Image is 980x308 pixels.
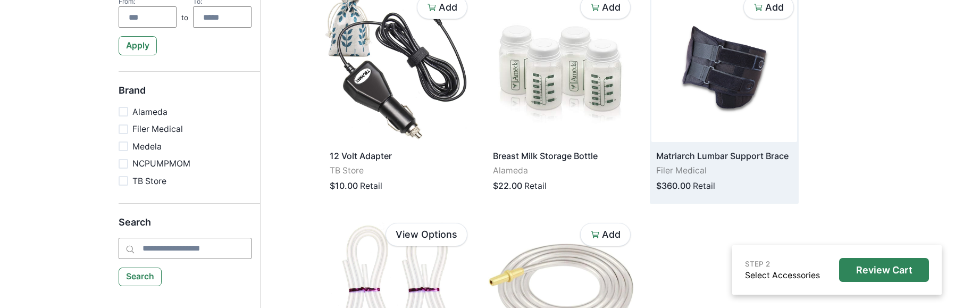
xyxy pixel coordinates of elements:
[330,164,466,177] p: TB Store
[656,179,691,192] p: $360.00
[386,223,467,247] a: View Options
[132,140,162,153] p: Medela
[132,157,190,170] p: NCPUMPMOM
[439,2,457,13] p: Add
[330,179,358,192] p: $10.00
[493,164,629,177] p: Alameda
[132,106,167,119] p: Alameda
[119,217,252,238] h5: Search
[493,149,629,162] p: Breast Milk Storage Bottle
[656,164,792,177] p: Filer Medical
[330,149,466,162] p: 12 Volt Adapter
[765,2,784,13] p: Add
[132,175,166,188] p: TB Store
[493,179,522,192] p: $22.00
[693,180,715,193] p: Retail
[602,229,621,240] p: Add
[580,223,631,247] button: Add
[602,2,621,13] p: Add
[745,270,820,280] a: Select Accessories
[524,180,547,193] p: Retail
[360,180,382,193] p: Retail
[119,36,157,55] button: Apply
[745,259,820,269] p: STEP 2
[839,258,929,282] button: Review Cart
[181,12,188,28] p: to
[656,149,792,162] p: Matriarch Lumbar Support Brace
[119,268,162,287] button: Search
[856,264,912,276] p: Review Cart
[132,123,183,136] p: Filer Medical
[119,85,252,106] h5: Brand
